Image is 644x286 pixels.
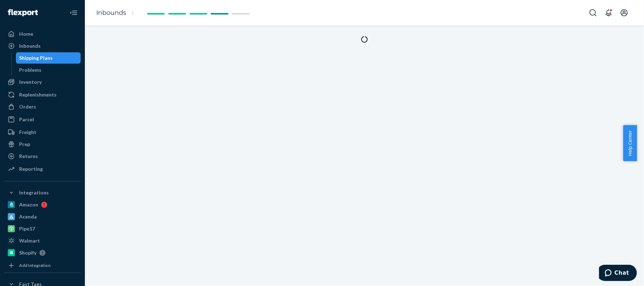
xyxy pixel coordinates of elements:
[96,9,126,17] a: Inbounds
[4,114,81,125] a: Parcel
[19,129,36,136] div: Freight
[19,189,49,196] div: Integrations
[4,40,81,52] a: Inbounds
[19,30,33,37] div: Home
[4,28,81,40] a: Home
[19,116,34,123] div: Parcel
[19,165,43,173] div: Reporting
[602,6,616,20] button: Open notifications
[91,2,145,23] ol: breadcrumbs
[586,6,600,20] button: Open Search Box
[19,237,40,244] div: Walmart
[19,91,57,98] div: Replenishments
[19,153,38,160] div: Returns
[4,163,81,175] a: Reporting
[4,127,81,138] a: Freight
[19,262,51,268] div: Add Integration
[4,101,81,112] a: Orders
[16,64,81,76] a: Problems
[623,125,637,161] button: Help Center
[4,151,81,162] a: Returns
[8,9,38,16] img: Flexport logo
[4,199,81,210] a: Amazon
[19,249,36,256] div: Shopify
[4,76,81,88] a: Inventory
[19,66,42,74] div: Problems
[4,235,81,246] a: Walmart
[19,42,41,49] div: Inbounds
[19,141,30,148] div: Prep
[4,261,81,270] a: Add Integration
[599,265,637,282] iframe: Opens a widget where you can chat to one of our agents
[19,54,53,62] div: Shipping Plans
[4,247,81,258] a: Shopify
[19,213,37,220] div: Acenda
[4,223,81,234] a: Pipe17
[66,6,81,20] button: Close Navigation
[4,187,81,198] button: Integrations
[16,52,81,64] a: Shipping Plans
[4,139,81,150] a: Prep
[19,225,35,232] div: Pipe17
[19,103,36,110] div: Orders
[4,89,81,100] a: Replenishments
[19,78,42,86] div: Inventory
[4,211,81,222] a: Acenda
[19,201,38,208] div: Amazon
[617,6,631,20] button: Open account menu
